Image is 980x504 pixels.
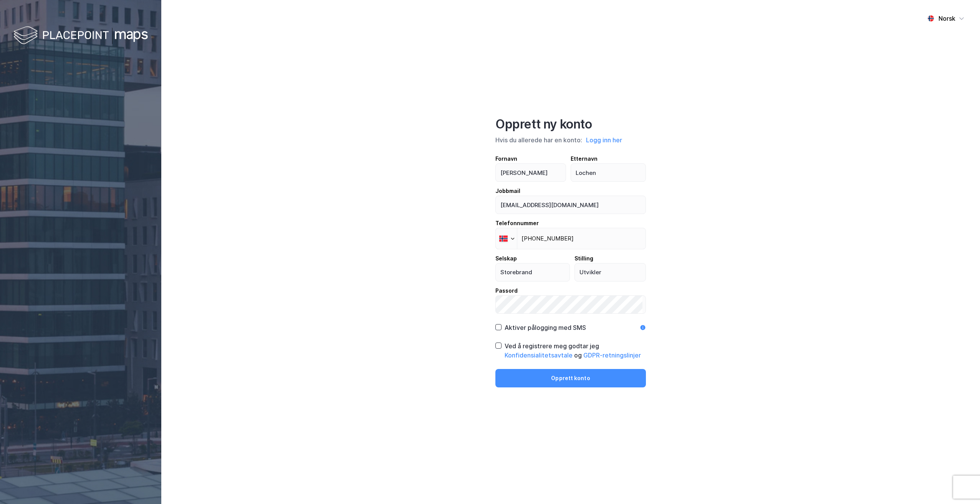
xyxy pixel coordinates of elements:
[571,154,646,163] div: Etternavn
[495,286,646,295] div: Passord
[495,369,646,387] button: Opprett konto
[939,14,955,23] div: Norsk
[495,135,646,145] div: Hvis du allerede har en konto:
[574,254,646,263] div: Stilling
[942,467,980,504] div: Kontrollprogram for chat
[505,323,586,332] div: Aktiver pålogging med SMS
[496,228,517,249] div: Norway: + 47
[495,228,646,249] input: Telefonnummer
[495,117,646,132] div: Opprett ny konto
[495,219,646,228] div: Telefonnummer
[584,135,624,145] button: Logg inn her
[505,341,646,360] div: Ved å registrere meg godtar jeg og
[495,254,570,263] div: Selskap
[495,154,566,163] div: Fornavn
[942,467,980,504] iframe: Chat Widget
[13,25,148,47] img: logo-white.f07954bde2210d2a523dddb988cd2aa7.svg
[495,186,646,196] div: Jobbmail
